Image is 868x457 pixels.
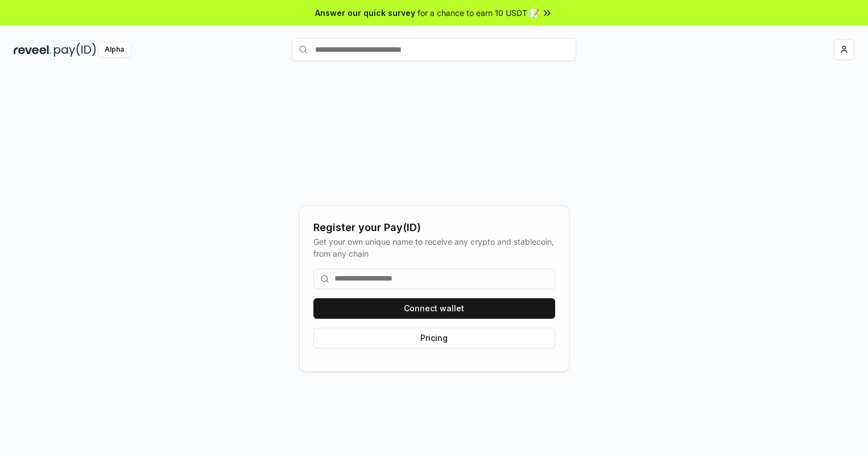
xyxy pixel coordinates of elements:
button: Pricing [313,328,555,348]
button: Connect wallet [313,298,555,319]
span: for a chance to earn 10 USDT 📝 [418,7,539,19]
img: reveel_dark [14,43,52,57]
span: Answer our quick survey [315,7,415,19]
div: Alpha [98,43,130,57]
div: Get your own unique name to receive any crypto and stablecoin, from any chain [313,236,555,260]
img: pay_id [54,43,96,57]
div: Register your Pay(ID) [313,220,555,236]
